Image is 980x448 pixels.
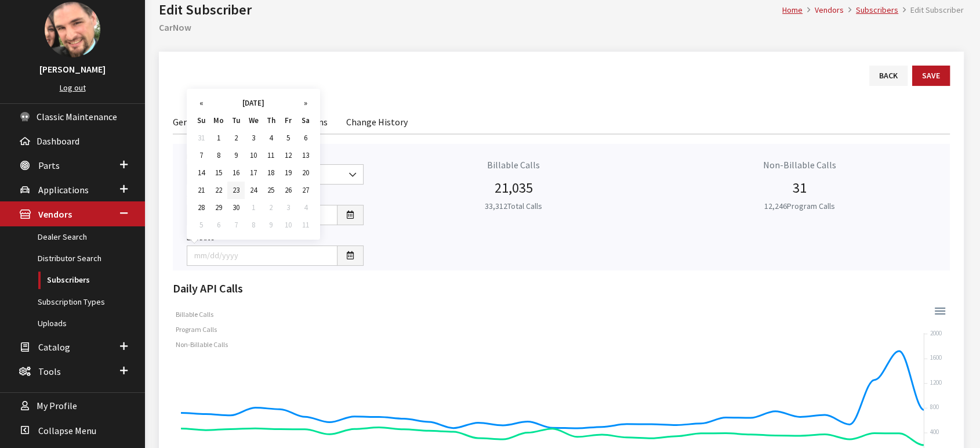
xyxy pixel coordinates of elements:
th: Sa [297,112,314,129]
td: 7 [193,147,210,164]
td: 27 [297,182,314,199]
td: 1 [210,129,227,147]
div: Menu [933,303,945,315]
td: 20 [297,164,314,182]
span: Parts [38,160,60,171]
td: 1 [245,199,262,216]
td: 23 [227,182,245,199]
p: Non-Billable Calls [664,158,937,172]
td: 30 [227,199,245,216]
td: 14 [193,164,210,182]
td: 11 [262,147,280,164]
td: 4 [262,129,280,147]
td: 10 [280,216,297,234]
span: Dashboard [37,135,79,147]
td: 21 [193,182,210,199]
tspan: 400 [930,428,939,436]
td: 10 [245,147,262,164]
tspan: 800 [930,403,939,411]
h2: CarNow [159,20,964,34]
td: 25 [262,182,280,199]
a: Change History [346,109,408,133]
a: Back [869,66,908,86]
button: Open date picker [337,205,364,225]
span: Classic Maintenance [37,111,117,122]
th: [DATE] [210,95,297,112]
td: 8 [210,147,227,164]
td: 13 [297,147,314,164]
p: Billable Calls [378,158,650,172]
th: Tu [227,112,245,129]
th: Fr [280,112,297,129]
td: 31 [193,129,210,147]
th: Th [262,112,280,129]
td: 6 [210,216,227,234]
td: 26 [280,182,297,199]
th: We [245,112,262,129]
a: General [173,109,204,133]
td: 22 [210,182,227,199]
small: Total Calls [485,201,542,211]
td: 3 [245,129,262,147]
li: Vendors [803,4,844,16]
td: 9 [262,216,280,234]
img: Jason Ludwig [45,2,100,57]
h2: Daily API Calls [173,280,950,297]
td: 17 [245,164,262,182]
span: Tools [38,366,61,377]
th: Su [193,112,210,129]
td: 28 [193,199,210,216]
tspan: 2000 [930,329,942,337]
td: 9 [227,147,245,164]
td: 2 [227,129,245,147]
td: 8 [245,216,262,234]
a: Home [782,5,803,15]
td: 5 [280,129,297,147]
tspan: 1200 [930,378,942,386]
span: 33,312 [485,201,507,211]
span: Program Calls [167,325,217,334]
tspan: 1600 [930,353,942,362]
li: Edit Subscriber [898,4,964,16]
td: 18 [262,164,280,182]
span: Billable Calls [167,310,213,319]
th: » [297,95,314,112]
span: Non-Billable Calls [167,340,228,349]
td: 15 [210,164,227,182]
th: « [193,95,210,112]
button: Open date picker [337,245,364,266]
span: 31 [793,179,807,197]
span: 21,035 [495,179,533,197]
td: 3 [280,199,297,216]
td: 16 [227,164,245,182]
td: 24 [245,182,262,199]
button: Save [912,66,950,86]
td: 5 [193,216,210,234]
td: 6 [297,129,314,147]
span: 12,246 [764,201,787,211]
span: Vendors [38,209,72,221]
span: Applications [38,184,89,196]
th: Mo [210,112,227,129]
td: 19 [280,164,297,182]
td: 7 [227,216,245,234]
td: 4 [297,199,314,216]
small: Program Calls [764,201,835,211]
input: mm/dd/yyyy [187,245,337,266]
td: 2 [262,199,280,216]
a: Log out [60,82,86,93]
span: My Profile [37,400,77,412]
span: Collapse Menu [38,425,96,436]
td: 11 [297,216,314,234]
td: 29 [210,199,227,216]
a: Subscribers [856,5,898,15]
h3: [PERSON_NAME] [12,62,133,76]
span: Catalog [38,341,70,353]
td: 12 [280,147,297,164]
